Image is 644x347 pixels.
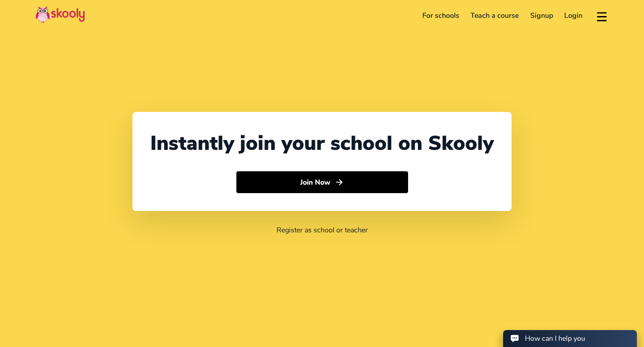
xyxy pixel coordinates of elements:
ion-icon: arrow forward outline [334,178,344,187]
a: Register as school or teacher [277,225,368,235]
a: Login [559,8,589,23]
button: menu outline [595,8,608,23]
div: Instantly join your school on Skooly [150,130,494,157]
a: Signup [524,8,559,23]
button: Join Nowarrow forward outline [236,171,408,194]
a: Teach a course [465,8,524,23]
img: Skooly [36,6,85,23]
a: For schools [417,8,465,23]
